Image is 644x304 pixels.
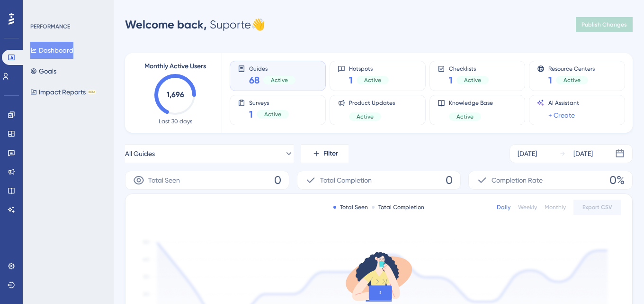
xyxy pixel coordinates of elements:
[548,74,552,87] span: 1
[249,108,253,121] span: 1
[545,203,566,211] div: Monthly
[349,74,353,87] span: 1
[301,144,349,163] button: Filter
[449,65,489,72] span: Checklists
[492,175,543,186] span: Completion Rate
[563,76,581,84] span: Active
[573,148,593,159] div: [DATE]
[581,21,627,28] span: Publish Changes
[148,175,180,186] span: Total Seen
[446,173,453,188] span: 0
[30,23,70,30] div: PERFORMANCE
[582,203,612,211] span: Export CSV
[548,99,579,107] span: AI Assistant
[464,76,481,84] span: Active
[357,113,374,120] span: Active
[249,99,289,106] span: Surveys
[609,173,625,188] span: 0%
[497,203,510,211] div: Daily
[125,18,207,31] span: Welcome back,
[264,111,281,118] span: Active
[271,76,288,84] span: Active
[125,144,294,163] button: All Guides
[518,148,537,159] div: [DATE]
[274,173,281,188] span: 0
[320,175,372,186] span: Total Completion
[30,63,56,80] button: Goals
[144,61,206,72] span: Monthly Active Users
[167,90,184,99] text: 1,696
[364,76,381,84] span: Active
[548,110,575,121] a: + Create
[88,90,96,94] div: BETA
[576,17,633,32] button: Publish Changes
[159,118,192,125] span: Last 30 days
[449,74,453,87] span: 1
[449,99,493,107] span: Knowledge Base
[30,83,96,101] button: Impact ReportsBETA
[125,17,265,32] div: Suporte 👋
[372,203,424,211] div: Total Completion
[323,148,338,159] span: Filter
[125,148,155,159] span: All Guides
[456,113,474,120] span: Active
[349,65,389,72] span: Hotspots
[573,200,621,215] button: Export CSV
[249,65,295,72] span: Guides
[249,74,259,87] span: 68
[30,42,73,59] button: Dashboard
[333,203,368,211] div: Total Seen
[518,203,537,211] div: Weekly
[548,65,595,72] span: Resource Centers
[349,99,395,107] span: Product Updates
